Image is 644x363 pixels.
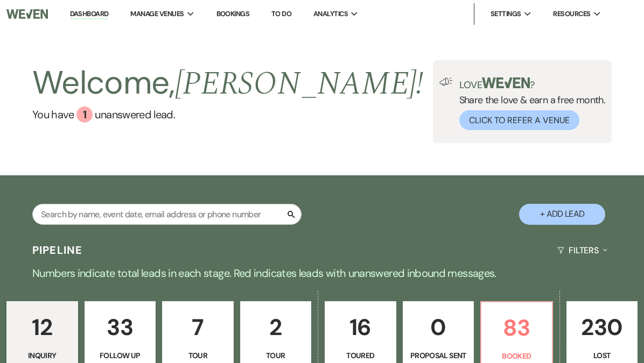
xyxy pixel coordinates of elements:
[32,60,424,106] h2: Welcome,
[332,350,389,361] p: Toured
[76,106,93,123] div: 1
[332,309,389,345] p: 16
[439,77,453,86] img: loud-speaker-illustration.svg
[459,77,606,90] p: Love ?
[32,243,83,258] h3: Pipeline
[482,77,530,88] img: weven-logo-green.svg
[32,106,424,123] a: You have 1 unanswered lead.
[13,309,71,345] p: 12
[491,9,521,19] span: Settings
[553,9,590,19] span: Resources
[169,309,227,345] p: 7
[6,3,48,25] img: Weven Logo
[410,309,467,345] p: 0
[92,309,149,345] p: 33
[13,350,71,361] p: Inquiry
[519,204,605,225] button: + Add Lead
[271,9,291,18] a: To Do
[216,9,250,18] a: Bookings
[573,350,631,361] p: Lost
[453,77,606,130] div: Share the love & earn a free month.
[70,9,109,19] a: Dashboard
[32,204,302,225] input: Search by name, event date, email address or phone number
[247,309,305,345] p: 2
[488,310,545,346] p: 83
[459,110,579,130] button: Click to Refer a Venue
[488,350,545,362] p: Booked
[92,350,149,361] p: Follow Up
[573,309,631,345] p: 230
[175,59,424,109] span: [PERSON_NAME] !
[130,9,184,19] span: Manage Venues
[553,236,612,265] button: Filters
[410,350,467,361] p: Proposal Sent
[313,9,348,19] span: Analytics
